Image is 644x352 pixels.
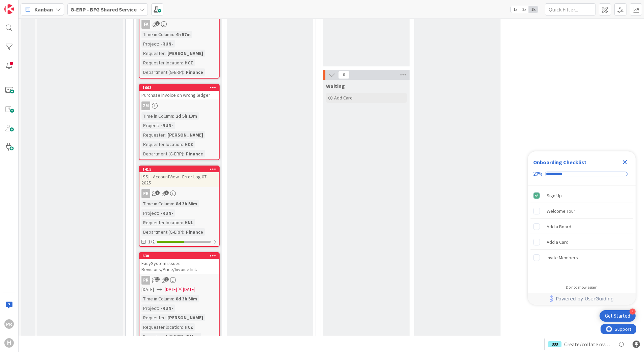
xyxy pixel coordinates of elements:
[139,259,219,274] div: EasySystem issues - Revisions/Price/Invoice link
[139,253,219,259] div: 630
[142,167,219,172] div: 1415
[139,166,219,187] div: 1415[SS] - AccountView - Error Log 07-2025
[141,219,182,226] div: Requester location
[139,85,219,99] div: 1663Purchase invoice on wrong ledger
[165,50,166,57] span: :
[165,131,166,139] span: :
[183,59,195,66] div: HCZ
[139,166,219,172] div: 1415
[528,151,636,305] div: Checklist Container
[183,228,184,236] span: :
[141,276,150,285] div: PR
[530,235,633,250] div: Add a Card is incomplete.
[529,6,538,13] span: 3x
[520,6,529,13] span: 2x
[141,59,182,66] div: Requester location
[141,189,150,198] div: PR
[139,2,220,79] a: FATime in Column:4h 57mProject:-RUN-Requester:[PERSON_NAME]Requester location:HCZDepartment (G-ER...
[630,309,636,315] div: 4
[547,238,569,246] div: Add a Card
[141,323,182,331] div: Requester location
[184,150,205,157] div: Finance
[159,304,175,312] div: -RUN-
[548,341,561,347] div: 333
[141,131,165,139] div: Requester
[174,200,199,207] div: 8d 3h 58m
[141,20,150,29] div: FA
[141,209,158,217] div: Project
[166,50,205,57] div: [PERSON_NAME]
[547,207,575,215] div: Welcome Tour
[605,313,630,319] div: Get Started
[155,21,160,26] span: 1
[141,314,165,321] div: Requester
[164,277,169,282] span: 1
[34,5,53,13] span: Kanban
[141,68,183,76] div: Department (G-ERP)
[141,40,158,48] div: Project
[139,85,219,91] div: 1663
[530,219,633,234] div: Add a Board is incomplete.
[174,295,199,302] div: 8d 3h 58m
[182,323,183,331] span: :
[141,286,154,293] span: [DATE]
[184,68,205,76] div: Finance
[139,252,220,351] a: 630EasySystem issues - Revisions/Price/Invoice linkPR[DATE][DATE][DATE]Time in Column:8d 3h 58mPr...
[142,85,219,90] div: 1663
[326,83,345,89] span: Waiting
[139,166,220,247] a: 1415[SS] - AccountView - Error Log 07-2025PRTime in Column:8d 3h 58mProject:-RUN-Requester locati...
[183,286,195,293] div: [DATE]
[174,31,192,38] div: 4h 57m
[174,112,199,120] div: 2d 5h 13m
[173,112,174,120] span: :
[545,3,595,16] input: Quick Filter...
[530,250,633,265] div: Invite Members is incomplete.
[158,304,159,312] span: :
[547,192,562,200] div: Sign Up
[184,228,205,236] div: Finance
[139,101,219,110] div: ZM
[528,293,636,305] div: Footer
[528,185,636,280] div: Checklist items
[183,219,195,226] div: HNL
[141,304,158,312] div: Project
[148,238,155,245] span: 1/2
[158,40,159,48] span: :
[141,31,173,38] div: Time in Column
[139,91,219,99] div: Purchase invoice on wrong ledger
[139,189,219,198] div: PR
[564,340,612,348] span: Create/collate overview of Facility applications
[600,310,636,322] div: Open Get Started checklist, remaining modules: 4
[338,71,350,79] span: 0
[158,122,159,129] span: :
[141,141,182,148] div: Requester location
[141,333,183,340] div: Department (G-ERP)
[533,171,542,177] div: 20%
[531,293,632,305] a: Powered by UserGuiding
[184,333,201,340] div: Other
[165,286,177,293] span: [DATE]
[141,101,150,110] div: ZM
[166,131,205,139] div: [PERSON_NAME]
[141,200,173,207] div: Time in Column
[139,253,219,274] div: 630EasySystem issues - Revisions/Price/Invoice link
[334,95,356,101] span: Add Card...
[182,141,183,148] span: :
[139,172,219,187] div: [SS] - AccountView - Error Log 07-2025
[142,254,219,258] div: 630
[165,314,166,321] span: :
[139,84,220,160] a: 1663Purchase invoice on wrong ledgerZMTime in Column:2d 5h 13mProject:-RUN-Requester:[PERSON_NAME...
[173,31,174,38] span: :
[566,285,598,290] div: Do not show again
[530,188,633,203] div: Sign Up is complete.
[158,209,159,217] span: :
[182,59,183,66] span: :
[556,295,614,303] span: Powered by UserGuiding
[155,190,160,195] span: 1
[139,20,219,29] div: FA
[511,6,520,13] span: 1x
[4,319,14,329] div: PR
[141,112,173,120] div: Time in Column
[182,219,183,226] span: :
[183,141,195,148] div: HCZ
